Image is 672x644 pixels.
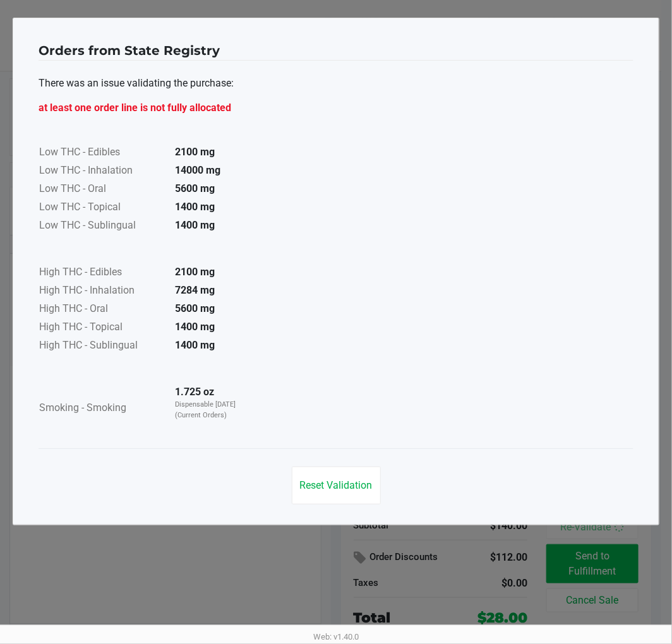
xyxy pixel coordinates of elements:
td: High THC - Topical [39,319,165,337]
td: High THC - Inhalation [39,282,165,301]
td: Low THC - Oral [39,181,165,199]
strong: 5600 mg [175,302,215,314]
strong: 1400 mg [175,339,215,351]
p: Dispensable [DATE] (Current Orders) [175,400,243,420]
td: High THC - Sublingual [39,337,165,355]
strong: 1.725 oz [175,386,214,398]
td: Low THC - Sublingual [39,217,165,236]
span: Reset Validation [300,479,373,491]
strong: 2100 mg [175,146,215,158]
strong: 1400 mg [175,219,215,231]
td: Low THC - Edibles [39,144,165,162]
button: Reset Validation [292,467,381,504]
strong: 5600 mg [175,182,215,194]
td: Low THC - Topical [39,199,165,217]
strong: 2100 mg [175,266,215,278]
strong: 1400 mg [175,201,215,213]
td: High THC - Oral [39,301,165,319]
strong: 14000 mg [175,164,220,176]
td: Low THC - Inhalation [39,162,165,181]
td: Smoking - Smoking [39,384,165,433]
div: There was an issue validating the purchase: [39,76,633,116]
h4: Orders from State Registry [39,41,220,60]
span: Web: v1.40.0 [313,632,359,641]
div: at least one order line is not fully allocated [39,100,633,116]
strong: 7284 mg [175,284,215,296]
strong: 1400 mg [175,321,215,333]
td: High THC - Edibles [39,264,165,282]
